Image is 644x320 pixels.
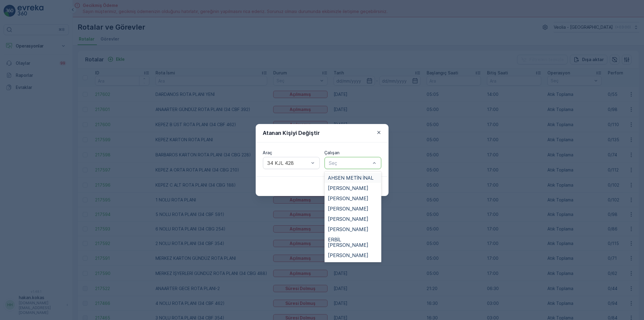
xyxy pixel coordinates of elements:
label: Araç [263,150,272,155]
span: ERBİL [PERSON_NAME] [328,237,378,248]
label: Çalışan [325,150,340,155]
span: [PERSON_NAME] [328,206,369,211]
span: [PERSON_NAME] [328,227,369,232]
p: Seç [329,159,371,167]
span: [PERSON_NAME] [328,196,369,201]
span: [PERSON_NAME] [328,216,369,222]
span: AHSEN METİN İNAL [328,175,374,181]
span: [PERSON_NAME] [328,185,369,191]
p: Atanan Kişiyi Değiştir [263,129,320,137]
span: [PERSON_NAME] [328,253,369,258]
